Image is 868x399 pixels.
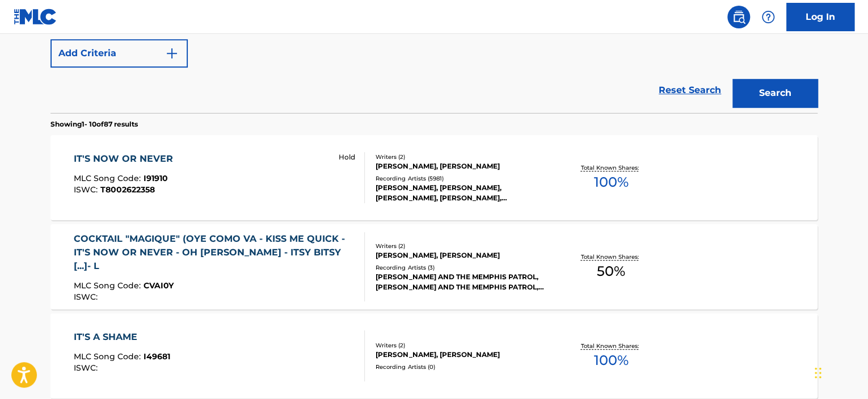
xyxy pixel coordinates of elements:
span: ISWC : [74,363,100,373]
div: [PERSON_NAME], [PERSON_NAME] [376,161,547,171]
a: COCKTAIL "MAGIQUE" (OYE COMO VA - KISS ME QUICK - IT'S NOW OR NEVER - OH [PERSON_NAME] - ITSY BIT... [50,224,818,309]
img: 9d2ae6d4665cec9f34b9.svg [165,47,179,60]
p: Total Known Shares: [580,253,641,261]
p: Showing 1 - 10 of 87 results [50,119,138,129]
div: Writers ( 2 ) [376,153,547,161]
div: Drag [815,356,821,390]
img: search [732,10,745,24]
span: 100 % [593,350,628,371]
iframe: Chat Widget [811,345,868,399]
div: [PERSON_NAME], [PERSON_NAME], [PERSON_NAME], [PERSON_NAME], [PERSON_NAME] [376,183,547,203]
button: Search [732,79,818,107]
a: Reset Search [653,78,727,103]
span: I91910 [144,173,168,183]
div: Help [757,6,779,28]
div: Writers ( 2 ) [376,341,547,350]
div: Recording Artists ( 0 ) [376,363,547,371]
img: help [761,10,775,24]
div: Recording Artists ( 3 ) [376,263,547,272]
div: [PERSON_NAME], [PERSON_NAME] [376,350,547,360]
img: MLC Logo [14,9,57,25]
span: I49681 [144,351,170,362]
span: 50 % [597,261,625,282]
span: 100 % [593,172,628,192]
div: IT'S NOW OR NEVER [74,152,179,166]
div: COCKTAIL "MAGIQUE" (OYE COMO VA - KISS ME QUICK - IT'S NOW OR NEVER - OH [PERSON_NAME] - ITSY BIT... [74,232,356,273]
span: MLC Song Code : [74,351,144,362]
div: IT'S A SHAME [74,330,170,344]
span: MLC Song Code : [74,280,144,291]
span: ISWC : [74,184,100,195]
span: MLC Song Code : [74,173,144,183]
p: Total Known Shares: [580,342,641,350]
span: CVAI0Y [144,280,174,291]
button: Add Criteria [50,39,188,68]
span: ISWC : [74,292,100,302]
div: [PERSON_NAME], [PERSON_NAME] [376,250,547,261]
a: Log In [786,3,854,31]
p: Hold [339,152,355,162]
a: IT'S NOW OR NEVERMLC Song Code:I91910ISWC:T8002622358 HoldWriters (2)[PERSON_NAME], [PERSON_NAME]... [50,135,818,220]
a: IT'S A SHAMEMLC Song Code:I49681ISWC:Writers (2)[PERSON_NAME], [PERSON_NAME]Recording Artists (0)... [50,313,818,398]
div: Recording Artists ( 5981 ) [376,174,547,183]
div: [PERSON_NAME] AND THE MEMPHIS PATROL, [PERSON_NAME] AND THE MEMPHIS PATROL, [PERSON_NAME] AND THE... [376,272,547,292]
p: Total Known Shares: [580,163,641,172]
span: T8002622358 [100,184,155,195]
div: Writers ( 2 ) [376,242,547,250]
a: Public Search [727,6,750,28]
